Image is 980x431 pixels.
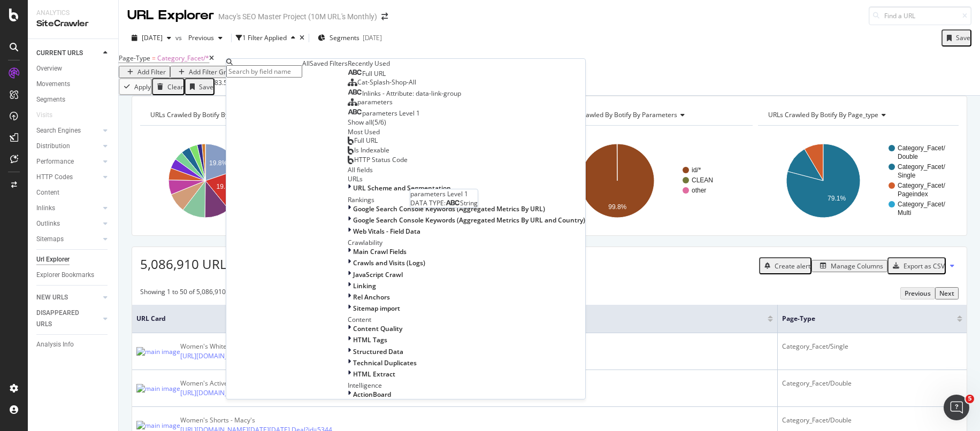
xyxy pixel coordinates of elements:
span: vs [175,33,184,42]
div: NEW URLS [36,292,68,303]
a: Analysis Info [36,339,111,350]
div: HTTP Codes [36,172,73,183]
div: Export as CSV [904,261,945,271]
button: Create alert [759,257,811,274]
span: URL Scheme and Segmentation [353,183,451,193]
a: Segments [36,94,111,105]
span: String [460,198,478,207]
a: NEW URLS [36,292,100,303]
div: 1 Filter Applied [242,33,287,42]
div: Movements [36,79,70,90]
text: Category_Facet/ [898,201,945,208]
h4: URLs Crawled By Botify By parameters [560,106,743,124]
span: ActionBoard [353,390,391,399]
div: URL Explorer [127,6,214,25]
span: 5 [966,395,974,403]
span: Previous [184,33,214,42]
span: JavaScript Crawl [353,270,403,279]
span: Structured Data [353,347,403,356]
button: [DATE] [127,29,175,47]
div: Analytics [36,9,110,18]
span: URLs Crawled By Botify By page_type [768,110,878,119]
a: Inlinks [36,203,100,214]
a: Content [36,187,111,198]
a: Search Engines [36,125,100,136]
span: Category_Facet/* [157,53,209,63]
button: Apply [119,78,152,95]
div: arrow-right-arrow-left [381,13,388,20]
button: Next [935,287,959,299]
a: Movements [36,79,111,90]
span: Linking [353,281,376,290]
span: = [152,53,156,63]
div: Visits [36,110,52,121]
span: parameters Level 1 [362,109,420,118]
div: Content [36,187,59,198]
div: 83.55 % URLs ( 5M on 6M ) [215,78,289,95]
span: Content Quality [353,324,402,333]
div: Explorer Bookmarks [36,270,94,281]
text: Pageindex [898,190,928,198]
div: CURRENT URLS [36,48,83,59]
a: Outlinks [36,218,100,229]
div: Category_Facet/Double [782,379,962,388]
div: Showing 1 to 50 of 5,086,910 entries [140,287,248,299]
div: Sitemaps [36,234,64,245]
span: Sitemap import [353,304,400,313]
span: HTML Extract [353,370,395,379]
span: Crawls and Visits (Logs) [353,258,425,267]
text: 19.8% [209,159,227,167]
div: Save [956,33,970,42]
text: Single [898,172,916,179]
div: Clear [167,82,183,91]
button: Save [941,29,971,47]
div: times [300,35,304,41]
div: Apply [134,82,151,91]
text: CLEAN [692,176,713,184]
svg: A chart. [758,134,956,227]
span: HTTP Status Code [354,155,408,164]
svg: A chart. [140,134,339,227]
div: Analysis Info [36,339,74,350]
button: Clear [152,78,185,95]
div: Inlinks [36,203,55,214]
text: 19.3% [216,183,234,190]
span: Web Vitals - Field Data [353,227,420,236]
button: Segments[DATE] [313,29,386,47]
button: Previous [184,29,227,47]
div: ( 5 / 6 ) [372,118,386,127]
text: 79.1% [828,195,846,202]
div: Distribution [36,141,70,152]
div: SiteCrawler [36,18,110,30]
a: Explorer Bookmarks [36,270,111,281]
div: A chart. [552,134,751,227]
iframe: Intercom live chat [944,395,969,420]
button: Export as CSV [887,257,946,274]
span: Full URL [354,136,378,145]
a: Performance [36,156,100,167]
img: main image [136,421,180,430]
span: DATA TYPE: [410,198,446,207]
div: Saved Filters [310,59,348,68]
input: Find a URL [869,6,971,25]
div: Performance [36,156,74,167]
button: 1 Filter Applied [236,29,300,47]
a: DISAPPEARED URLS [36,307,100,330]
a: [URL][DOMAIN_NAME] %26 Discounts?id=29891 [180,388,324,398]
button: Save [185,78,215,95]
span: Rel Anchors [353,293,390,302]
text: Category_Facet/ [898,144,945,152]
div: Intelligence [348,381,585,390]
div: Category_Facet/Single [782,342,962,351]
text: Multi [898,209,911,217]
span: Inlinks - Attribute: data-link-group [362,89,461,98]
span: Full URL [362,69,386,78]
div: Most Used [348,127,585,136]
div: All fields [348,165,585,174]
text: Category_Facet/ [898,182,945,189]
span: Segments [330,33,359,42]
div: DISAPPEARED URLS [36,307,90,330]
div: [DATE] [363,33,382,42]
a: Overview [36,63,111,74]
